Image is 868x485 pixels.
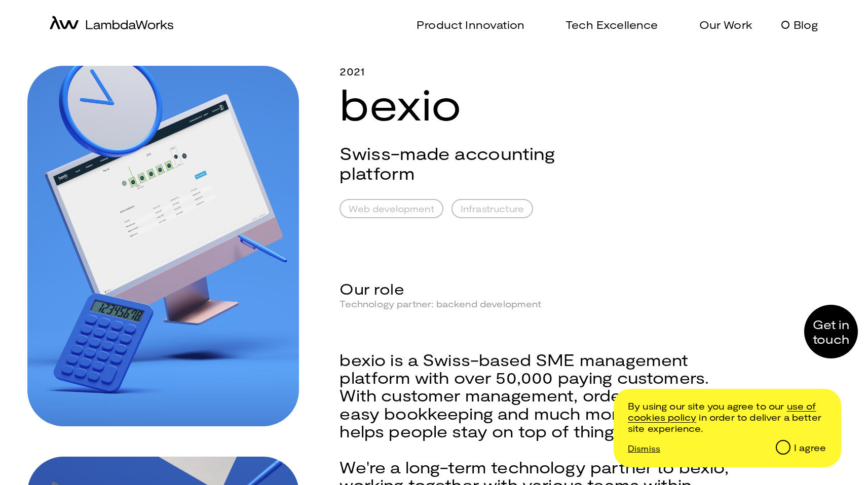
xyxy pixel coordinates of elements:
[699,17,752,32] p: Our Work
[781,17,818,32] a: Blog
[794,442,826,454] div: I agree
[565,17,658,32] p: Tech Excellence
[417,17,524,32] p: Product Innovation
[628,443,660,453] p: Dismiss
[339,66,741,128] div: bexio
[451,199,533,218] a: Infrastructure
[794,17,818,32] p: Blog
[339,66,741,76] div: 2021
[339,199,443,218] a: Web development
[339,144,626,183] h2: Swiss-made accounting platform
[628,400,816,423] a: /cookie-and-privacy-policy
[27,66,299,426] div: bexio application development
[553,17,658,32] a: Tech Excellence
[339,351,741,458] div: bexio is a Swiss-based SME management platform with over 50,000 paying customers. With customer m...
[404,17,524,32] a: Product Innovation
[687,17,752,32] a: Our Work
[50,16,173,33] a: home-icon
[628,401,826,434] p: By using our site you agree to our in order to deliver a better site experience.
[339,298,556,310] div: Technology partner: backend development
[339,279,741,298] div: Our role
